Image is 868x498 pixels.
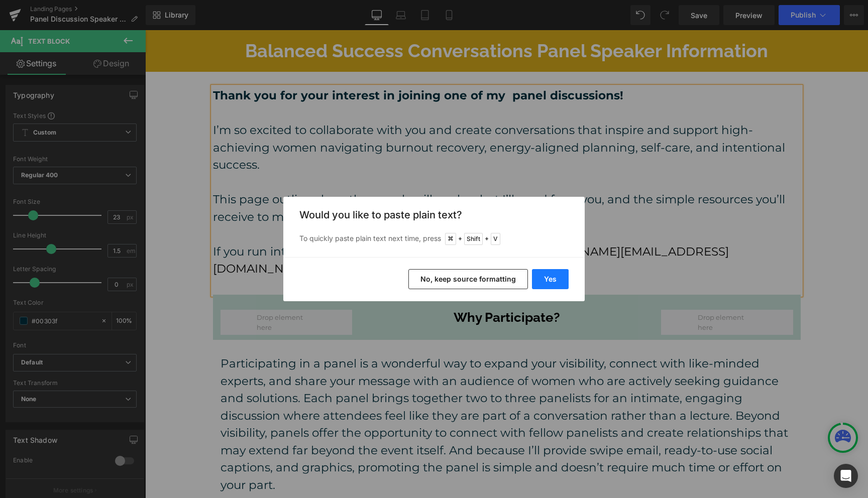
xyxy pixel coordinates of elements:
p: To quickly paste plain text next time, press [299,233,569,245]
p: Participating in a panel is a wonderful way to expand your visibility, connect with like-minded e... [75,325,648,463]
button: No, keep source formatting [408,269,528,289]
h3: Would you like to paste plain text? [299,209,569,221]
p: I’m so excited to collaborate with you and create conversations that inspire and support high-ach... [68,91,656,144]
span: + [485,234,489,244]
button: Yes [532,269,569,289]
div: Open Intercom Messenger [834,464,858,488]
strong: Thank you for your interest in joining one of my panel discussions! [68,58,478,72]
span: + [458,234,462,244]
h3: Why Participate? [222,280,501,295]
span: If you run into a question I didn’t answer, email me at . [68,214,584,246]
span: Shift [464,233,483,245]
p: This page outlines how the panels will work, what I’ll need from you, and the simple resources yo... [68,161,656,195]
span: V [491,233,500,245]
